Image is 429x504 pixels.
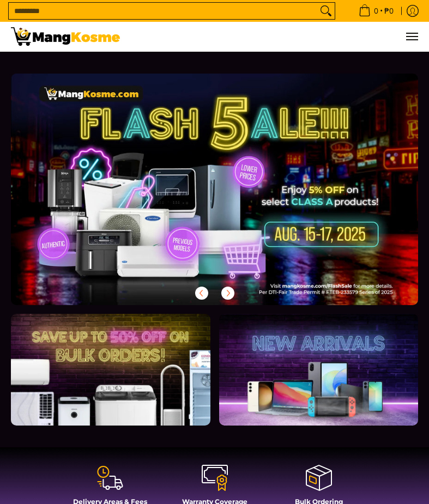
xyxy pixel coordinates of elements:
button: Search [317,3,335,19]
button: Previous [190,281,214,305]
nav: Main Menu [131,22,418,51]
span: 0 [372,7,380,15]
span: ₱0 [383,7,395,15]
button: Menu [405,22,418,51]
button: Next [216,281,240,305]
span: • [355,5,397,17]
img: Mang Kosme: Your Home Appliances Warehouse Sale Partner! [11,27,120,46]
ul: Customer Navigation [131,22,418,51]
